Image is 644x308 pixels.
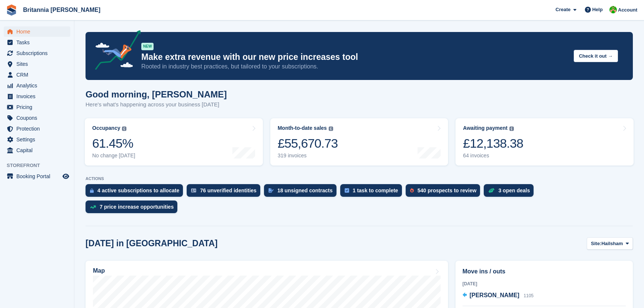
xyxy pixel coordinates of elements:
[16,91,61,102] span: Invoices
[4,134,70,145] a: menu
[86,200,181,217] a: 7 price increase opportunities
[187,184,264,200] a: 76 unverified identities
[277,187,333,193] div: 18 unsigned contracts
[4,80,70,91] a: menu
[509,126,514,131] img: icon-info-grey-7440780725fd019a000dd9b08b2336e03edf1995a4989e88bcd33f0948082b44.svg
[410,188,414,193] img: prospect-51fa495bee0391a8d652442698ab0144808aea92771e9ea1ae160a38d050c398.svg
[498,187,530,193] div: 3 open deals
[463,291,534,301] a: [PERSON_NAME] 1105
[484,184,537,200] a: 3 open deals
[16,113,61,123] span: Coupons
[141,43,154,50] div: NEW
[141,52,568,62] p: Make extra revenue with our new price increases tool
[618,6,637,14] span: Account
[268,188,274,193] img: contract_signature_icon-13c848040528278c33f63329250d36e43548de30e8caae1d1a13099fd9432cc5.svg
[345,188,349,193] img: task-75834270c22a3079a89374b754ae025e5fb1db73e45f91037f5363f120a921f8.svg
[340,184,406,200] a: 1 task to complete
[264,184,340,200] a: 18 unsigned contracts
[463,267,626,276] h2: Move ins / outs
[97,187,179,193] div: 4 active subscriptions to allocate
[587,237,633,250] button: Site: Hailsham
[92,125,120,131] div: Occupancy
[7,162,74,169] span: Storefront
[85,118,263,166] a: Occupancy 61.45% No change [DATE]
[92,153,135,159] div: No change [DATE]
[90,205,96,209] img: price_increase_opportunities-93ffe204e8149a01c8c9dc8f82e8f89637d9d84a8eef4429ea346261dce0b2c0.svg
[556,6,570,13] span: Create
[86,184,187,200] a: 4 active subscriptions to allocate
[16,48,61,58] span: Subscriptions
[16,37,61,48] span: Tasks
[4,113,70,123] a: menu
[278,136,338,151] div: £55,670.73
[463,125,508,131] div: Awaiting payment
[86,89,227,99] h1: Good morning, [PERSON_NAME]
[122,126,126,131] img: icon-info-grey-7440780725fd019a000dd9b08b2336e03edf1995a4989e88bcd33f0948082b44.svg
[16,123,61,134] span: Protection
[4,145,70,155] a: menu
[86,238,218,248] h2: [DATE] in [GEOGRAPHIC_DATA]
[353,187,398,193] div: 1 task to complete
[4,48,70,58] a: menu
[4,26,70,37] a: menu
[488,188,495,193] img: deal-1b604bf984904fb50ccaf53a9ad4b4a5d6e5aea283cecdc64d6e3604feb123c2.svg
[463,280,626,287] div: [DATE]
[463,136,523,151] div: £12,138.38
[6,4,17,16] img: stora-icon-8386f47178a22dfd0bd8f6a31ec36ba5ce8667c1dd55bd0f319d3a0aa187defe.svg
[270,118,448,166] a: Month-to-date sales £55,670.73 319 invoices
[200,187,257,193] div: 76 unverified identities
[16,171,61,182] span: Booking Portal
[4,102,70,112] a: menu
[16,26,61,37] span: Home
[141,62,568,71] p: Rooted in industry best practices, but tailored to your subscriptions.
[418,187,477,193] div: 540 prospects to review
[92,136,135,151] div: 61.45%
[16,59,61,69] span: Sites
[4,70,70,80] a: menu
[93,267,105,274] h2: Map
[278,125,327,131] div: Month-to-date sales
[592,6,603,13] span: Help
[16,70,61,80] span: CRM
[463,153,523,159] div: 64 invoices
[20,4,103,16] a: Britannia [PERSON_NAME]
[16,80,61,91] span: Analytics
[574,50,618,62] button: Check it out →
[89,30,141,73] img: price-adjustments-announcement-icon-8257ccfd72463d97f412b2fc003d46551f7dbcb40ab6d574587a9cd5c0d94...
[86,100,227,109] p: Here's what's happening across your business [DATE]
[524,293,534,298] span: 1105
[601,240,623,247] span: Hailsham
[191,188,196,193] img: verify_identity-adf6edd0f0f0b5bbfe63781bf79b02c33cf7c696d77639b501bdc392416b5a36.svg
[591,240,601,247] span: Site:
[4,37,70,48] a: menu
[329,126,333,131] img: icon-info-grey-7440780725fd019a000dd9b08b2336e03edf1995a4989e88bcd33f0948082b44.svg
[61,172,70,181] a: Preview store
[4,59,70,69] a: menu
[4,91,70,102] a: menu
[16,145,61,155] span: Capital
[278,153,338,159] div: 319 invoices
[86,176,633,181] p: ACTIONS
[455,118,634,166] a: Awaiting payment £12,138.38 64 invoices
[406,184,484,200] a: 540 prospects to review
[100,204,174,210] div: 7 price increase opportunities
[4,123,70,134] a: menu
[90,188,94,193] img: active_subscription_to_allocate_icon-d502201f5373d7db506a760aba3b589e785aa758c864c3986d89f69b8ff3...
[16,102,61,112] span: Pricing
[470,292,519,298] span: [PERSON_NAME]
[609,6,617,13] img: Wendy Thorp
[16,134,61,145] span: Settings
[4,171,70,182] a: menu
